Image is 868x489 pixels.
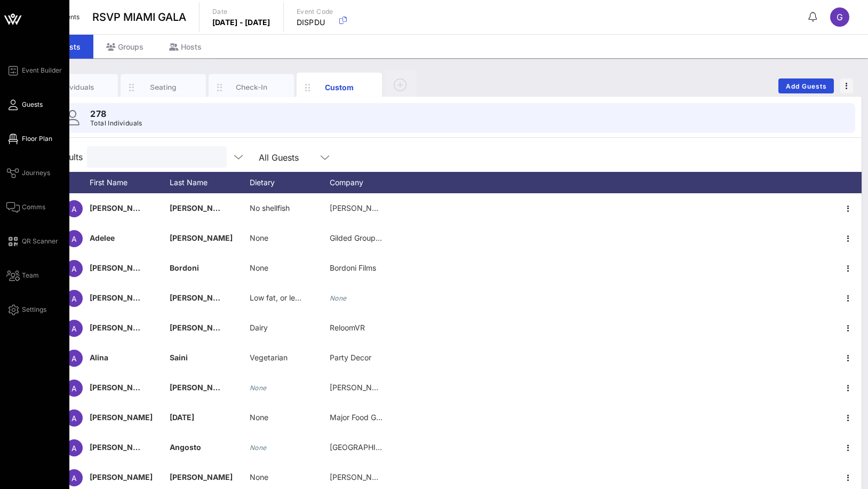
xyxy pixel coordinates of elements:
span: No shellfish [250,203,290,212]
span: [PERSON_NAME] Weddings [330,203,428,212]
span: None [250,413,268,422]
span: None [250,472,268,482]
span: Floor Plan [22,134,52,144]
span: [DATE] [170,413,194,422]
span: [PERSON_NAME] [170,323,233,332]
span: A [71,354,77,363]
span: [PERSON_NAME] [170,472,233,482]
span: RSVP MIAMI GALA [92,9,186,25]
p: 278 [90,107,142,120]
span: [PERSON_NAME] [170,293,233,302]
a: Settings [6,303,46,316]
a: Journeys [6,167,50,179]
span: Bordoni Films [330,263,376,272]
span: A [71,264,77,273]
span: Saini [170,353,188,362]
p: Total Individuals [90,118,142,129]
span: [PERSON_NAME] [90,472,153,482]
span: [PERSON_NAME] [90,443,153,452]
span: A [71,324,77,333]
span: Guests [22,100,43,109]
a: Guests [6,98,43,111]
div: Check-In [228,82,275,92]
div: Groups [93,35,156,59]
span: A [71,234,77,243]
span: [GEOGRAPHIC_DATA] [330,443,406,452]
span: Event Builder [22,66,62,75]
span: A [71,204,77,214]
span: Major Food Group / Major Food Events [330,413,464,422]
span: [PERSON_NAME] [170,203,233,212]
div: First Name [90,172,170,193]
span: [PERSON_NAME] [90,293,153,302]
i: None [330,294,347,302]
span: A [71,474,77,483]
span: [PERSON_NAME] Weddings [330,472,428,482]
span: [PERSON_NAME] [170,233,233,242]
span: Vegetarian [250,353,288,362]
span: [PERSON_NAME] [90,323,153,332]
span: A [71,414,77,423]
span: Angosto [170,443,201,452]
span: Journeys [22,168,50,178]
span: Dairy [250,323,268,332]
div: Dietary [250,172,330,193]
span: Party Decor [330,353,371,362]
a: Team [6,269,39,282]
span: G [837,12,843,22]
span: Adelee [90,233,115,242]
span: QR Scanner [22,236,58,246]
span: Team [22,271,39,280]
span: [PERSON_NAME] [170,383,233,392]
div: Company [330,172,410,193]
div: Last Name [170,172,250,193]
span: A [71,384,77,393]
span: A [71,444,77,453]
a: Event Builder [6,64,62,77]
p: Event Code [297,6,333,17]
span: Comms [22,202,45,212]
div: All Guests [259,153,299,162]
span: A [71,294,77,303]
span: Alina [90,353,108,362]
span: ReloomVR [330,323,365,332]
a: QR Scanner [6,235,58,248]
a: Floor Plan [6,132,52,145]
span: None [250,263,268,272]
p: DISPDU [297,17,333,28]
span: [PERSON_NAME] [90,413,153,422]
span: Add Guests [785,82,827,90]
div: Individuals [52,82,99,92]
span: Low fat, or less to no sauce. Can eat chicken and white fish [250,293,457,302]
span: Bordoni [170,263,199,272]
div: Custom [316,82,363,93]
i: None [250,444,267,452]
i: None [250,384,267,392]
span: Settings [22,305,46,314]
span: [PERSON_NAME] [90,263,153,272]
button: Add Guests [778,78,834,93]
div: Seating [140,82,187,92]
div: All Guests [252,146,338,168]
div: G [830,7,849,27]
span: [PERSON_NAME] [90,203,153,212]
p: Date [212,6,270,17]
span: None [250,233,268,242]
span: Gilded Group Decor [330,233,399,242]
div: Hosts [156,35,214,59]
span: [PERSON_NAME] Events [330,383,417,392]
span: [PERSON_NAME] [90,383,153,392]
p: [DATE] - [DATE] [212,17,270,28]
a: Comms [6,201,45,214]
